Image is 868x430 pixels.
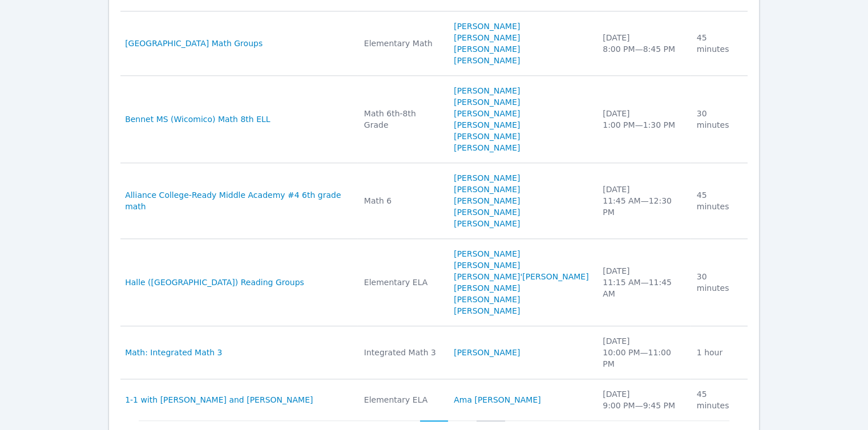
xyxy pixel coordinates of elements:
a: [PERSON_NAME] [454,21,520,32]
div: 45 minutes [697,32,741,55]
a: [PERSON_NAME] [454,305,520,317]
a: [PERSON_NAME] [454,32,520,43]
a: 1-1 with [PERSON_NAME] and [PERSON_NAME] [125,394,313,405]
a: Alliance College-Ready Middle Academy #4 6th grade math [125,189,350,212]
tr: Halle ([GEOGRAPHIC_DATA]) Reading GroupsElementary ELA[PERSON_NAME][PERSON_NAME][PERSON_NAME]'[PE... [120,239,748,326]
a: [PERSON_NAME] [454,184,520,195]
div: Elementary ELA [364,394,440,405]
tr: [GEOGRAPHIC_DATA] Math GroupsElementary Math[PERSON_NAME][PERSON_NAME][PERSON_NAME][PERSON_NAME][... [120,11,748,76]
a: [PERSON_NAME] [454,142,520,153]
a: [PERSON_NAME] [454,43,520,55]
a: [PERSON_NAME] [454,85,520,96]
tr: Bennet MS (Wicomico) Math 8th ELLMath 6th-8th Grade[PERSON_NAME][PERSON_NAME][PERSON_NAME] [PERSO... [120,76,748,163]
div: [DATE] 8:00 PM — 8:45 PM [603,32,683,55]
div: 45 minutes [697,189,741,212]
tr: Alliance College-Ready Middle Academy #4 6th grade mathMath 6[PERSON_NAME][PERSON_NAME][PERSON_NA... [120,163,748,239]
div: Math 6th-8th Grade [364,108,440,131]
a: Math: Integrated Math 3 [125,347,222,358]
a: [PERSON_NAME] [454,294,520,305]
div: 1 hour [697,347,741,358]
div: 30 minutes [697,108,741,131]
a: [PERSON_NAME] [454,218,520,229]
a: [PERSON_NAME] [454,131,520,142]
a: [PERSON_NAME]'[PERSON_NAME] [454,271,588,282]
div: Elementary ELA [364,277,440,288]
a: [GEOGRAPHIC_DATA] Math Groups [125,38,263,49]
div: 45 minutes [697,388,741,411]
a: [PERSON_NAME] [PERSON_NAME] [454,195,589,218]
a: Bennet MS (Wicomico) Math 8th ELL [125,113,270,125]
div: [DATE] 11:15 AM — 11:45 AM [603,265,683,299]
div: [DATE] 1:00 PM — 1:30 PM [603,108,683,131]
div: [DATE] 10:00 PM — 11:00 PM [603,335,683,370]
a: Ama [PERSON_NAME] [454,394,541,405]
a: Halle ([GEOGRAPHIC_DATA]) Reading Groups [125,277,304,288]
a: [PERSON_NAME] [454,282,520,294]
a: [PERSON_NAME] [454,172,520,184]
div: [DATE] 11:45 AM — 12:30 PM [603,184,683,218]
div: Elementary Math [364,38,440,49]
a: [PERSON_NAME] [454,96,520,108]
a: [PERSON_NAME] [454,347,520,358]
div: Math 6 [364,195,440,206]
tr: Math: Integrated Math 3Integrated Math 3[PERSON_NAME][DATE]10:00 PM—11:00 PM1 hour [120,326,748,379]
a: [PERSON_NAME] [454,55,520,66]
a: [PERSON_NAME] [PERSON_NAME] [454,108,589,131]
tr: 1-1 with [PERSON_NAME] and [PERSON_NAME]Elementary ELAAma [PERSON_NAME][DATE]9:00 PM—9:45 PM45 mi... [120,379,748,420]
a: [PERSON_NAME] [454,248,520,259]
a: [PERSON_NAME] [454,259,520,271]
div: Integrated Math 3 [364,347,440,358]
div: 30 minutes [697,271,741,294]
div: [DATE] 9:00 PM — 9:45 PM [603,388,683,411]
